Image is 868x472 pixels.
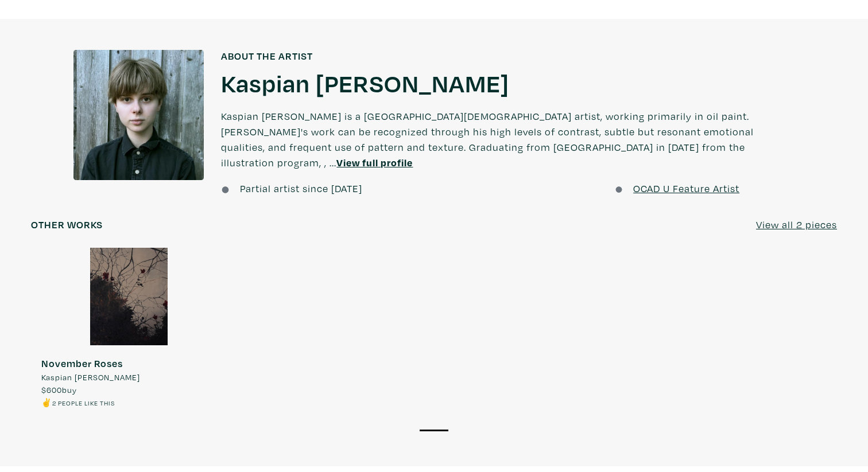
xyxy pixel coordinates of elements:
[756,218,837,231] u: View all 2 pieces
[31,219,103,231] h6: Other works
[41,357,123,370] strong: November Roses
[41,396,140,409] li: ✌️
[221,67,509,98] a: Kaspian [PERSON_NAME]
[420,430,448,431] button: 1 of 1
[221,50,794,63] h6: About the artist
[41,384,77,395] span: buy
[240,182,362,195] span: Partial artist since [DATE]
[336,156,413,169] a: View full profile
[52,399,115,407] small: 2 people like this
[221,98,794,181] p: Kaspian [PERSON_NAME] is a [GEOGRAPHIC_DATA][DEMOGRAPHIC_DATA] artist, working primarily in oil p...
[31,248,226,408] a: November Roses Kaspian [PERSON_NAME] $600buy ✌️2 people like this
[41,371,140,384] span: Kaspian [PERSON_NAME]
[633,182,739,195] a: OCAD U Feature Artist
[41,384,62,395] span: $600
[756,217,837,232] a: View all 2 pieces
